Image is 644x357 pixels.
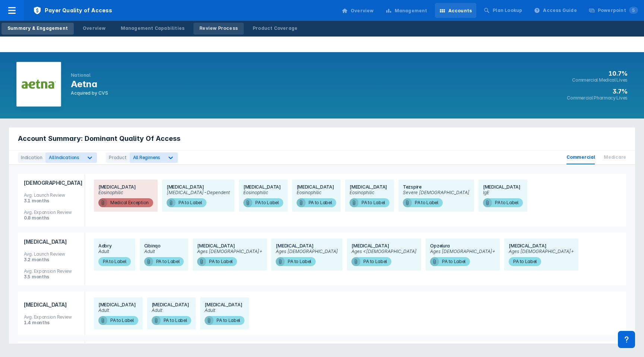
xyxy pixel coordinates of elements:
span: IgE [483,190,489,195]
span: Eosinophilic [243,190,268,195]
span: Eosinophilic [98,190,123,195]
a: Accounts [435,3,477,18]
div: Product Coverage [253,25,297,32]
span: Ages [DEMOGRAPHIC_DATA] [276,249,338,254]
h1: Aetna [71,78,108,90]
span: PA to Label [167,198,206,207]
span: Eosinophilic [297,190,322,195]
span: PA to Label [509,257,541,266]
span: Adult [144,249,155,254]
a: Product Coverage [247,23,303,35]
div: Summary & Engagement [7,25,68,32]
span: [MEDICAL_DATA] [167,184,204,190]
span: Ages [DEMOGRAPHIC_DATA]+ [509,249,574,254]
div: Accounts [448,7,472,14]
div: Avg. Expansion Review [24,268,79,274]
span: PA to Label [483,198,523,207]
span: All Regimens [133,155,161,160]
span: [MEDICAL_DATA] [24,233,79,251]
span: Opzelura [430,243,450,249]
span: [MEDICAL_DATA] [350,184,387,190]
span: [MEDICAL_DATA] [152,302,189,307]
div: Access Guide [543,7,577,14]
div: Avg. Expansion Review [24,209,79,215]
div: National [71,72,108,78]
span: PA to Label [297,198,337,207]
span: Ages [DEMOGRAPHIC_DATA]+ [197,249,262,254]
div: Powerpoint [598,7,638,14]
span: PA to Label [276,257,316,266]
div: Indication [18,152,45,163]
span: Commercial [566,151,595,164]
a: Review Process [193,23,244,35]
span: PA to Label [403,198,443,207]
span: Adult [98,249,109,254]
div: Management [395,7,427,14]
span: [MEDICAL_DATA] [351,243,389,249]
div: Avg. Launch Review [24,192,79,198]
span: PA to Label [205,316,244,325]
span: PA to Label [351,257,391,266]
span: Ages [DEMOGRAPHIC_DATA]+ [430,249,495,254]
div: Contact Support [618,331,635,348]
span: PA to Label [98,257,131,266]
span: [MEDICAL_DATA] [509,243,546,249]
span: [MEDICAL_DATA]-Dependent [167,190,230,195]
span: PA to Label [350,198,389,207]
a: Management Capabilities [115,23,191,35]
div: Overview [83,25,106,32]
a: Summary & Engagement [1,23,74,35]
span: Tezspire [403,184,422,190]
span: PA to Label [98,316,138,325]
span: Severe [DEMOGRAPHIC_DATA] [403,190,470,195]
h3: 3.7% [567,88,628,95]
span: PA to Label [144,257,184,266]
span: 5 [629,7,638,14]
span: Eosinophilic [350,190,375,195]
div: Product [106,152,130,163]
a: Overview [77,23,112,35]
div: 3.1 months [24,198,79,203]
span: Adult [98,307,109,313]
div: Avg. Expansion Review [24,314,79,320]
span: Account Summary: Dominant Quality Of Access [18,134,180,143]
h4: Commercial Pharmacy Lives [567,95,628,101]
span: Ages <[DEMOGRAPHIC_DATA] [351,249,417,254]
span: PA to Label [430,257,470,266]
h4: Commercial Medical Lives [567,77,628,83]
span: [MEDICAL_DATA] [243,184,281,190]
span: Adult [205,307,215,313]
div: Review Process [199,25,238,32]
span: [MEDICAL_DATA] [205,302,242,307]
span: Medical Exception [98,198,153,207]
h3: 10.7% [567,70,628,77]
div: Management Capabilities [121,25,185,32]
span: [MEDICAL_DATA] [297,184,334,190]
span: [DEMOGRAPHIC_DATA] [24,174,79,192]
h4: Acquired by CVS [71,90,108,96]
span: Adult [152,307,162,313]
span: Cibinqo [144,243,161,249]
span: [MEDICAL_DATA] [24,296,79,314]
img: aetna.png [22,80,56,88]
div: Overview [351,7,374,14]
div: 0.8 months [24,215,79,221]
span: [MEDICAL_DATA] [276,243,313,249]
span: PA to Label [197,257,237,266]
span: [MEDICAL_DATA] [98,302,136,307]
a: Management [381,3,432,18]
div: 3.5 months [24,274,79,279]
div: Avg. Launch Review [24,251,79,257]
span: All Indications [49,155,79,160]
span: [MEDICAL_DATA] [483,184,521,190]
div: 1.4 months [24,320,79,325]
a: Overview [337,3,378,18]
div: 3.2 months [24,257,79,262]
span: [MEDICAL_DATA] [197,243,235,249]
span: [MEDICAL_DATA] [98,184,136,190]
span: PA to Label [243,198,283,207]
div: Plan Lookup [493,7,522,14]
span: Medicare [604,151,626,164]
span: Adbry [98,243,112,249]
span: PA to Label [152,316,192,325]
